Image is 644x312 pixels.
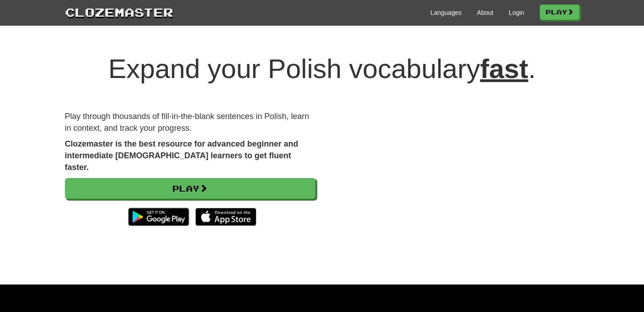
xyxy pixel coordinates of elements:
h1: Expand your Polish vocabulary . [65,54,579,84]
img: Download_on_the_App_Store_Badge_US-UK_135x40-25178aeef6eb6b83b96f5f2d004eda3bffbb37122de64afbaef7... [195,208,256,226]
a: Clozemaster [65,4,173,20]
strong: Clozemaster is the best resource for advanced beginner and intermediate [DEMOGRAPHIC_DATA] learne... [65,139,298,171]
a: Play [65,178,315,199]
img: Get it on Google Play [124,203,194,230]
a: About [477,8,494,17]
a: Login [509,8,524,17]
a: Languages [431,8,462,17]
p: Play through thousands of fill-in-the-blank sentences in Polish, learn in context, and track your... [65,111,315,134]
u: fast [480,54,528,84]
a: Play [540,5,579,20]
